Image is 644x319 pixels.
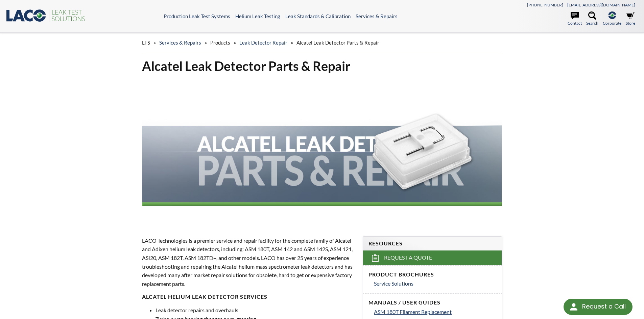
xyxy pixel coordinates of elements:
[527,2,563,7] a: [PHONE_NUMBER]
[374,308,496,316] a: ASM 180T Filament Replacement
[567,2,635,7] a: [EMAIL_ADDRESS][DOMAIN_NAME]
[285,13,351,19] a: Leak Standards & Calibration
[368,240,496,247] h4: Resources
[210,39,230,46] span: Products
[626,11,635,26] a: Store
[368,271,496,278] h4: Product Brochures
[603,20,621,26] span: Corporate
[142,33,502,52] div: » » » »
[356,13,398,19] a: Services & Repairs
[164,13,230,19] a: Production Leak Test Systems
[156,306,355,315] li: Leak detector repairs and overhauls
[142,80,502,223] img: Alcatel Leak Detector Parts & Repair header
[363,250,502,265] a: Request a Quote
[142,293,267,300] strong: Alcatel Helium Leak Detector Services
[384,254,432,261] span: Request a Quote
[159,39,201,46] a: Services & Repairs
[239,39,287,46] a: Leak Detector Repair
[142,39,150,46] span: LTS
[296,39,379,46] span: Alcatel Leak Detector Parts & Repair
[374,279,496,288] a: Service Solutions
[235,13,280,19] a: Helium Leak Testing
[374,280,413,287] span: Service Solutions
[374,309,452,315] span: ASM 180T Filament Replacement
[142,236,355,288] p: LACO Technologies is a premier service and repair facility for the complete family of Alcatel and...
[564,299,633,315] div: Request a Call
[568,11,582,26] a: Contact
[142,58,502,74] h1: Alcatel Leak Detector Parts & Repair
[582,299,626,314] div: Request a Call
[368,299,496,306] h4: Manuals / User Guides
[568,301,579,312] img: round button
[586,11,598,26] a: Search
